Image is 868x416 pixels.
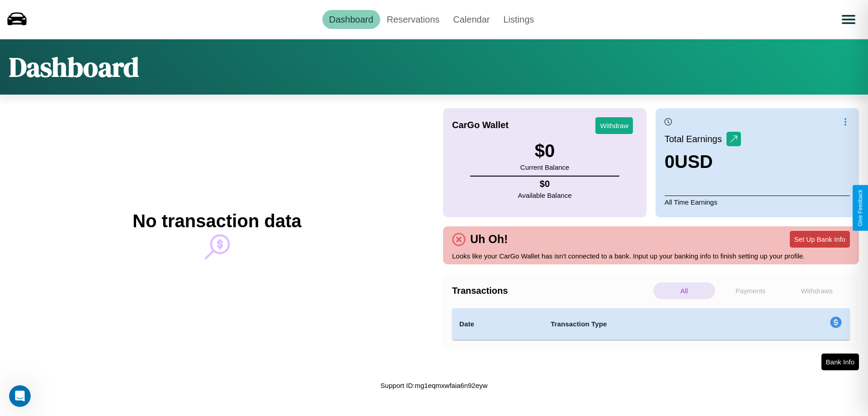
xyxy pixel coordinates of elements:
[665,131,726,147] p: Total Earnings
[551,319,756,330] h4: Transaction Type
[518,189,572,201] p: Available Balance
[786,282,848,299] p: Withdraws
[790,231,850,248] button: Set Up Bank Info
[665,152,741,172] h3: 0 USD
[821,354,859,370] button: Bank Info
[459,319,536,330] h4: Date
[496,10,541,29] a: Listings
[452,250,850,262] p: Looks like your CarGo Wallet has isn't connected to a bank. Input up your banking info to finish ...
[9,48,139,86] h1: Dashboard
[452,286,651,296] h4: Transactions
[380,10,447,29] a: Reservations
[595,117,633,134] button: Withdraw
[518,179,572,189] h4: $ 0
[720,282,782,299] p: Payments
[520,141,569,161] h3: $ 0
[857,190,863,226] div: Give Feedback
[452,120,509,130] h4: CarGo Wallet
[466,233,512,246] h4: Uh Oh!
[446,10,496,29] a: Calendar
[520,161,569,173] p: Current Balance
[452,308,850,340] table: simple table
[836,7,861,32] button: Open menu
[322,10,380,29] a: Dashboard
[653,282,715,299] p: All
[132,211,301,231] h2: No transaction data
[381,379,488,392] p: Support ID: mg1eqmxwfaia6n92eyw
[9,385,31,407] iframe: Intercom live chat
[665,196,850,208] p: All Time Earnings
